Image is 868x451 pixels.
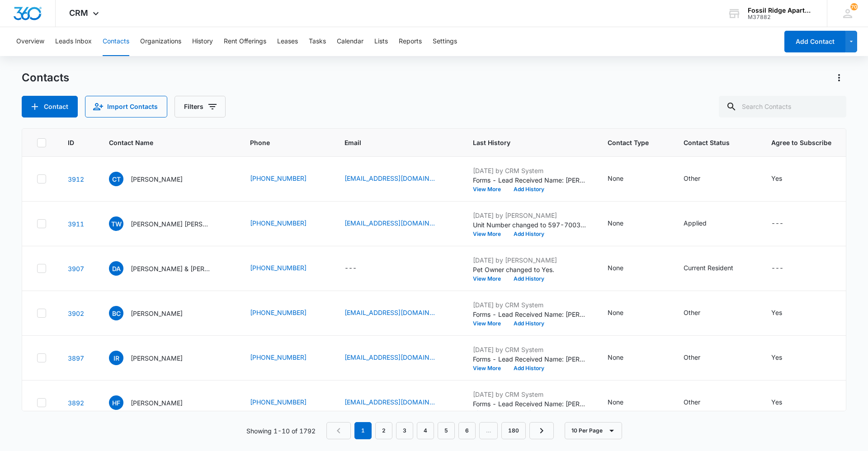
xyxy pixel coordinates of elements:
button: Filters [175,96,226,117]
p: [PERSON_NAME] [131,398,183,408]
div: Contact Name - Israel Rocha - Select to Edit Field [109,351,199,365]
p: [DATE] by CRM System [473,166,586,175]
button: Add History [507,187,551,192]
div: Phone - (972) 209-4760 - Select to Edit Field [250,263,323,274]
div: Agree to Subscribe - Yes - Select to Edit Field [771,397,798,408]
span: DA [109,261,123,276]
em: 1 [354,422,372,439]
div: Other [684,352,700,362]
p: Unit Number changed to 597-700307. [473,220,586,230]
button: Add History [507,276,551,282]
div: Contact Name - Hank Flanagan - Select to Edit Field [109,395,199,410]
a: [PHONE_NUMBER] [250,218,307,228]
div: Email - Israel.illo@hotmail.com - Select to Edit Field [344,352,451,363]
button: View More [473,231,507,237]
h1: Contacts [22,71,69,85]
div: Agree to Subscribe - - Select to Edit Field [771,263,800,274]
div: Agree to Subscribe - Yes - Select to Edit Field [771,308,798,319]
div: --- [344,263,357,274]
button: 10 Per Page [565,422,622,439]
a: Navigate to contact details page for Barbara Coleman [68,310,84,317]
div: Contact Type - None - Select to Edit Field [608,263,640,274]
span: Contact Status [684,138,736,147]
div: Phone - (720) 624-6856 - Select to Edit Field [250,397,323,408]
p: Forms - Lead Received Name: [PERSON_NAME] Email: [EMAIL_ADDRESS][DOMAIN_NAME] Phone: [PHONE_NUMBE... [473,310,586,319]
p: [PERSON_NAME] [PERSON_NAME] [131,219,212,229]
button: Add Contact [22,96,78,117]
nav: Pagination [326,422,554,439]
button: Reports [399,27,422,56]
div: Email - trevorwagner32@gmail.com - Select to Edit Field [344,218,451,229]
div: account id [748,14,814,20]
div: Contact Status - Current Resident - Select to Edit Field [684,263,750,274]
p: [PERSON_NAME] [131,174,183,184]
div: None [608,397,623,407]
div: Contact Name - Trevor Wagner Alani Casiano - Select to Edit Field [109,216,228,231]
div: Yes [771,397,782,407]
div: None [608,308,623,317]
p: Forms - Lead Received Name: [PERSON_NAME] Email: [EMAIL_ADDRESS][DOMAIN_NAME] Phone: [PHONE_NUMBE... [473,175,586,185]
div: Phone - 13087639320 - Select to Edit Field [250,174,323,184]
div: --- [771,218,783,229]
p: [DATE] by [PERSON_NAME] [473,255,586,265]
button: Settings [433,27,457,56]
div: Other [684,308,700,317]
a: [PHONE_NUMBER] [250,263,307,272]
div: --- [771,263,783,274]
div: Email - hankdryan@gmail.com - Select to Edit Field [344,397,451,408]
span: CT [109,172,123,186]
a: [PHONE_NUMBER] [250,174,307,183]
div: None [608,218,623,228]
p: [PERSON_NAME] [131,353,183,363]
span: Contact Name [109,138,215,147]
a: Page 3 [396,422,413,439]
div: Other [684,174,700,183]
button: Add History [507,366,551,371]
button: Organizations [140,27,181,56]
div: Contact Type - None - Select to Edit Field [608,308,640,319]
a: [EMAIL_ADDRESS][DOMAIN_NAME] [344,218,435,228]
div: Phone - (970) 690-4808 - Select to Edit Field [250,308,323,319]
a: Next Page [529,422,554,439]
p: [PERSON_NAME] & [PERSON_NAME] [131,264,212,273]
p: [DATE] by [PERSON_NAME] [473,211,586,220]
span: Email [344,138,438,147]
button: Import Contacts [85,96,167,117]
p: Pet Owner changed to Yes. [473,265,586,274]
button: Lists [374,27,388,56]
button: Add History [507,410,551,416]
p: [PERSON_NAME] [131,309,183,318]
button: Actions [832,70,846,85]
div: Contact Name - Charles Talton - Select to Edit Field [109,172,199,186]
div: Yes [771,174,782,183]
span: Contact Type [608,138,649,147]
a: Page 4 [417,422,434,439]
span: Phone [250,138,310,147]
button: Leads Inbox [55,27,92,56]
a: [EMAIL_ADDRESS][DOMAIN_NAME] [344,308,435,317]
a: Navigate to contact details page for David Adams & Elizzabeth Loomis [68,265,84,272]
p: Forms - Lead Received Name: [PERSON_NAME] Email: [EMAIL_ADDRESS][DOMAIN_NAME] Phone: [PHONE_NUMBE... [473,399,586,409]
div: Yes [771,308,782,317]
div: None [608,174,623,183]
div: notifications count [850,3,858,10]
div: Email - barbcoleman4@gmail.com - Select to Edit Field [344,308,451,319]
div: Contact Status - Other - Select to Edit Field [684,397,717,408]
button: View More [473,410,507,416]
span: Agree to Subscribe [771,138,831,147]
div: Email - - Select to Edit Field [344,263,373,274]
a: [PHONE_NUMBER] [250,397,307,407]
div: Contact Name - Barbara Coleman - Select to Edit Field [109,306,199,320]
a: Navigate to contact details page for Israel Rocha [68,354,84,362]
div: Phone - (970) 305-6709 - Select to Edit Field [250,218,323,229]
button: View More [473,321,507,326]
button: Add History [507,231,551,237]
div: Contact Type - None - Select to Edit Field [608,218,640,229]
a: [EMAIL_ADDRESS][DOMAIN_NAME] [344,174,435,183]
button: Add History [507,321,551,326]
a: [PHONE_NUMBER] [250,308,307,317]
a: [PHONE_NUMBER] [250,352,307,362]
p: [DATE] by CRM System [473,300,586,310]
button: Overview [16,27,44,56]
span: 70 [850,3,858,10]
